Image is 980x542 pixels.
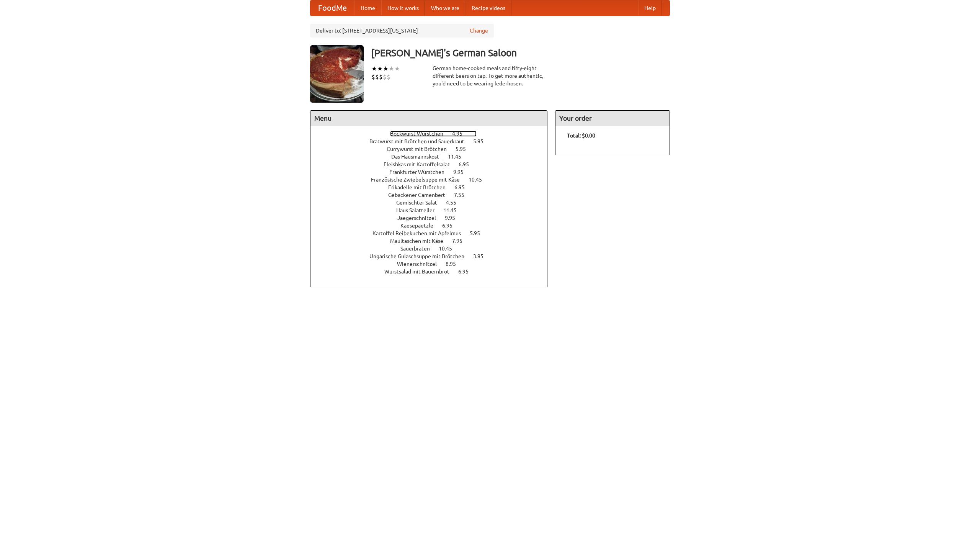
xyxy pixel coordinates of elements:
[433,64,547,87] div: German home-cooked meals and fifty-eight different beers on tap. To get more authentic, you'd nee...
[446,261,464,267] span: 8.95
[391,154,475,160] a: Das Hausmannskost 11.45
[387,146,454,152] span: Currywurst mit Brötchen
[388,184,479,190] a: Frikadelle mit Brötchen 6.95
[310,111,547,126] h4: Menu
[459,161,477,167] span: 6.95
[381,0,425,16] a: How it works
[372,230,494,236] a: Kartoffel Reibekuchen mit Apfelmus 5.95
[400,223,441,229] span: Kaesepaetzle
[390,238,451,244] span: Maultaschen mit Käse
[396,200,445,206] span: Gemischter Salat
[371,45,670,61] h3: [PERSON_NAME]'s German Saloon
[371,64,377,73] li: ★
[310,0,354,16] a: FoodMe
[458,269,476,275] span: 6.95
[383,73,387,81] li: $
[394,64,400,73] li: ★
[555,111,670,126] h4: Your order
[388,192,453,198] span: Gebackener Camenbert
[372,230,469,236] span: Kartoffel Reibekuchen mit Apfelmus
[390,238,477,244] a: Maultaschen mit Käse 7.95
[390,131,451,137] span: Bockwurst Würstchen
[387,146,480,152] a: Currywurst mit Brötchen 5.95
[396,207,442,213] span: Haus Salatteller
[567,133,595,139] b: Total: $0.00
[454,184,472,190] span: 6.95
[425,0,465,16] a: Who we are
[354,0,381,16] a: Home
[310,24,494,38] div: Deliver to: [STREET_ADDRESS][US_STATE]
[397,261,470,267] a: Wienerschnitzel 8.95
[446,200,464,206] span: 4.55
[442,223,460,229] span: 6.95
[391,154,447,160] span: Das Hausmannskost
[389,64,394,73] li: ★
[384,269,457,275] span: Wurstsalad mit Bauernbrot
[388,192,479,198] a: Gebackener Camenbert 7.55
[384,161,457,167] span: Fleishkas mit Kartoffelsalat
[452,131,470,137] span: 4.95
[470,27,488,34] a: Change
[397,215,444,221] span: Jaegerschnitzel
[400,246,438,252] span: Sauerbraten
[390,131,477,137] a: Bockwurst Würstchen 4.95
[397,215,469,221] a: Jaegerschnitzel 9.95
[456,146,474,152] span: 5.95
[448,154,469,160] span: 11.45
[369,138,472,144] span: Bratwurst mit Brötchen und Sauerkraut
[379,73,383,81] li: $
[470,230,488,236] span: 5.95
[396,207,471,213] a: Haus Salatteller 11.45
[384,161,483,167] a: Fleishkas mit Kartoffelsalat 6.95
[369,138,498,144] a: Bratwurst mit Brötchen und Sauerkraut 5.95
[389,169,478,175] a: Frankfurter Würstchen 9.95
[387,73,390,81] li: $
[384,269,483,275] a: Wurstsalad mit Bauernbrot 6.95
[473,253,491,259] span: 3.95
[400,223,467,229] a: Kaesepaetzle 6.95
[400,246,466,252] a: Sauerbraten 10.45
[443,207,464,213] span: 11.45
[369,253,472,259] span: Ungarische Gulaschsuppe mit Brötchen
[452,238,470,244] span: 7.95
[638,0,662,16] a: Help
[383,64,389,73] li: ★
[369,253,498,259] a: Ungarische Gulaschsuppe mit Brötchen 3.95
[469,177,490,183] span: 10.45
[465,0,511,16] a: Recipe videos
[397,261,444,267] span: Wienerschnitzel
[371,177,467,183] span: Französische Zwiebelsuppe mit Käse
[310,45,364,103] img: angular.jpg
[473,138,491,144] span: 5.95
[396,200,470,206] a: Gemischter Salat 4.55
[375,73,379,81] li: $
[371,73,375,81] li: $
[371,177,496,183] a: Französische Zwiebelsuppe mit Käse 10.45
[454,192,472,198] span: 7.55
[445,215,463,221] span: 9.95
[453,169,471,175] span: 9.95
[388,184,453,190] span: Frikadelle mit Brötchen
[389,169,452,175] span: Frankfurter Würstchen
[439,246,460,252] span: 10.45
[377,64,383,73] li: ★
